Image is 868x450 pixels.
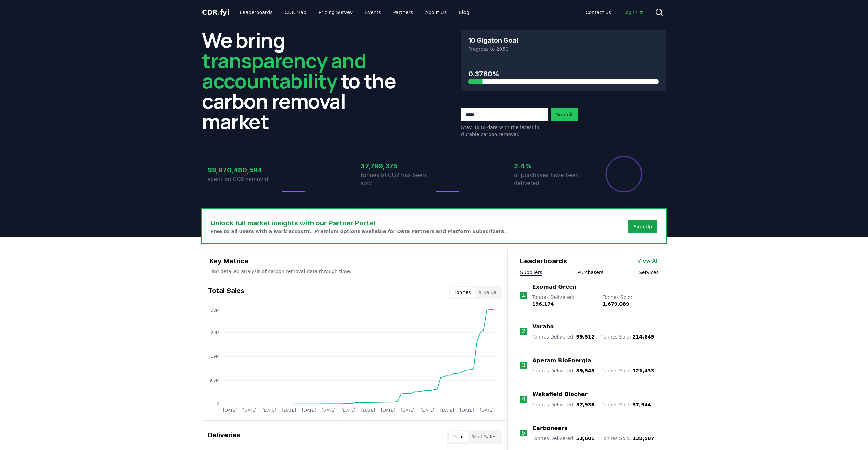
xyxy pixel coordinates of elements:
h3: Leaderboards [520,256,567,266]
h3: 10 Gigaton Goal [468,37,518,44]
a: Varaha [532,323,554,331]
button: % of Sales [468,431,500,442]
p: 1 [522,291,525,299]
tspan: [DATE] [243,408,257,413]
a: View All [637,257,659,265]
a: Aperam BioEnergia [532,356,591,365]
nav: Main [235,6,475,18]
h3: Deliveries [208,430,240,444]
p: Tonnes Sold : [603,294,659,307]
p: 3 [522,361,525,369]
p: Tonnes Delivered : [532,367,594,374]
tspan: [DATE] [282,408,296,413]
tspan: [DATE] [440,408,454,413]
span: . [218,8,220,16]
button: Services [639,269,659,276]
p: Tonnes Sold : [601,401,651,408]
h3: Unlock full market insights with our Partner Portal [211,218,506,228]
span: Log in [623,9,644,16]
tspan: [DATE] [480,408,494,413]
a: Events [359,6,386,18]
h3: 37,799,375 [361,161,434,171]
tspan: [DATE] [420,408,434,413]
h3: Key Metrics [209,256,500,266]
p: Tonnes Delivered : [532,401,594,408]
span: 99,512 [576,334,594,340]
nav: Main [580,6,650,18]
p: of purchases have been delivered [514,171,587,187]
p: Tonnes Sold : [601,435,654,442]
a: Carboneers [532,424,567,432]
h3: Total Sales [208,286,244,299]
button: Purchasers [577,269,604,276]
span: 214,845 [633,334,654,340]
a: Blog [453,6,475,18]
a: Wakefield Biochar [532,390,587,398]
span: 1,679,089 [603,301,629,307]
a: Exomad Green [532,283,577,291]
p: Free to all users with a work account. Premium options available for Data Partners and Platform S... [211,228,506,235]
a: Log in [618,6,650,18]
tspan: 29M [211,330,219,335]
tspan: [DATE] [381,408,395,413]
span: 53,601 [576,436,594,441]
span: 138,587 [633,436,654,441]
span: 89,548 [576,368,594,373]
p: Tonnes Sold : [601,367,654,374]
p: 2 [522,327,525,335]
tspan: [DATE] [341,408,355,413]
div: Percentage of sales delivered [605,155,643,193]
button: Submit [551,108,578,121]
p: spent on CO2 removal [208,175,281,183]
p: Tonnes Delivered : [532,333,594,340]
tspan: [DATE] [322,408,336,413]
tspan: 19M [211,354,219,359]
h3: 0.3780% [468,69,659,79]
tspan: [DATE] [262,408,276,413]
p: 5 [522,429,525,437]
span: 57,944 [633,402,651,407]
a: Pricing Survey [313,6,358,18]
a: Sign Up [634,223,652,230]
p: Tonnes Delivered : [532,294,596,307]
h2: We bring to the carbon removal market [202,30,407,131]
h3: $9,970,480,594 [208,165,281,175]
tspan: [DATE] [361,408,375,413]
span: transparency and accountability [202,46,366,95]
tspan: [DATE] [302,408,316,413]
span: 121,433 [633,368,654,373]
button: Suppliers [520,269,542,276]
p: Find detailed analysis of carbon removal data through time. [209,268,500,275]
a: CDR.fyi [202,7,229,17]
button: $ Value [475,287,501,298]
a: Leaderboards [235,6,278,18]
a: About Us [420,6,452,18]
button: Total [449,431,468,442]
tspan: 38M [211,308,219,313]
button: Tonnes [450,287,475,298]
span: CDR fyi [202,8,229,16]
p: Tonnes Delivered : [532,435,594,442]
a: Contact us [580,6,616,18]
button: Sign Up [628,220,657,233]
p: Stay up to date with the latest in durable carbon removal. [461,124,548,138]
tspan: [DATE] [460,408,474,413]
span: 196,174 [532,301,554,307]
tspan: 0 [217,402,219,406]
a: CDR Map [279,6,312,18]
p: tonnes of CO2 has been sold [361,171,434,187]
tspan: [DATE] [401,408,415,413]
p: Progress to 2050 [468,46,659,53]
p: Tonnes Sold : [601,333,654,340]
tspan: [DATE] [223,408,237,413]
span: 57,936 [576,402,594,407]
p: 4 [522,395,525,403]
h3: 2.4% [514,161,587,171]
tspan: 9.5M [210,378,219,383]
